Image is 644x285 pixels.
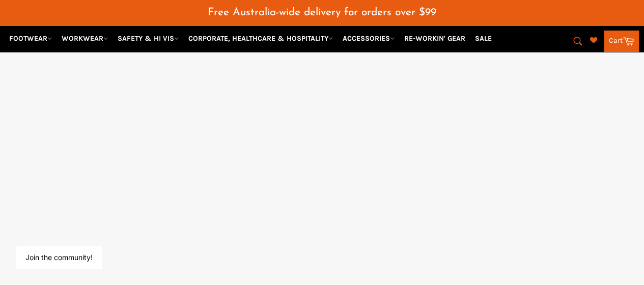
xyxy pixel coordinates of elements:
[339,30,399,47] a: ACCESSORIES
[604,31,639,52] a: Cart
[208,7,436,18] span: Free Australia-wide delivery for orders over $99
[400,30,469,47] a: RE-WORKIN' GEAR
[471,30,496,47] a: SALE
[114,30,183,47] a: SAFETY & HI VIS
[58,30,112,47] a: WORKWEAR
[184,30,337,47] a: CORPORATE, HEALTHCARE & HOSPITALITY
[25,253,93,262] button: Join the community!
[5,30,56,47] a: FOOTWEAR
